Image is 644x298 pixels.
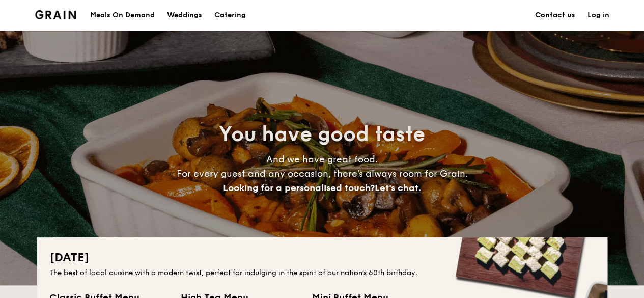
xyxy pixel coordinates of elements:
h2: [DATE] [49,250,595,266]
span: Looking for a personalised touch? [223,182,375,194]
span: You have good taste [219,122,425,147]
span: Let's chat. [375,182,421,194]
img: Grain [35,10,76,19]
span: And we have great food. For every guest and any occasion, there’s always room for Grain. [177,154,468,194]
div: The best of local cuisine with a modern twist, perfect for indulging in the spirit of our nation’... [49,268,595,278]
a: Logotype [35,10,76,19]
